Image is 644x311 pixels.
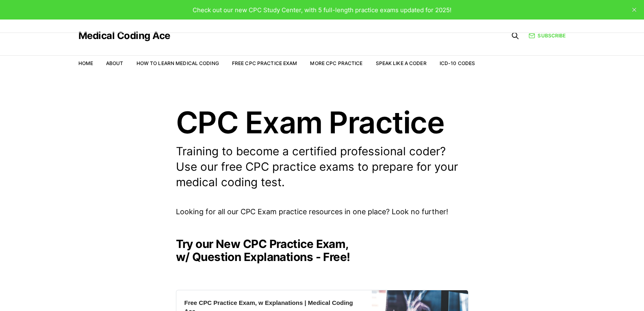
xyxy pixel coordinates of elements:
[137,60,219,66] a: How to Learn Medical Coding
[193,6,451,14] span: Check out our new CPC Study Center, with 5 full-length practice exams updated for 2025!
[176,206,468,218] p: Looking for all our CPC Exam practice resources in one place? Look no further!
[78,31,170,41] a: Medical Coding Ace
[106,60,124,66] a: About
[310,60,362,66] a: More CPC Practice
[78,60,93,66] a: Home
[232,60,297,66] a: Free CPC Practice Exam
[176,144,468,190] p: Training to become a certified professional coder? Use our free CPC practice exams to prepare for...
[440,60,475,66] a: ICD-10 Codes
[176,107,468,137] h1: CPC Exam Practice
[628,3,641,16] button: close
[529,32,566,39] a: Subscribe
[512,271,644,311] iframe: portal-trigger
[376,60,427,66] a: Speak Like a Coder
[176,237,468,263] h2: Try our New CPC Practice Exam, w/ Question Explanations - Free!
